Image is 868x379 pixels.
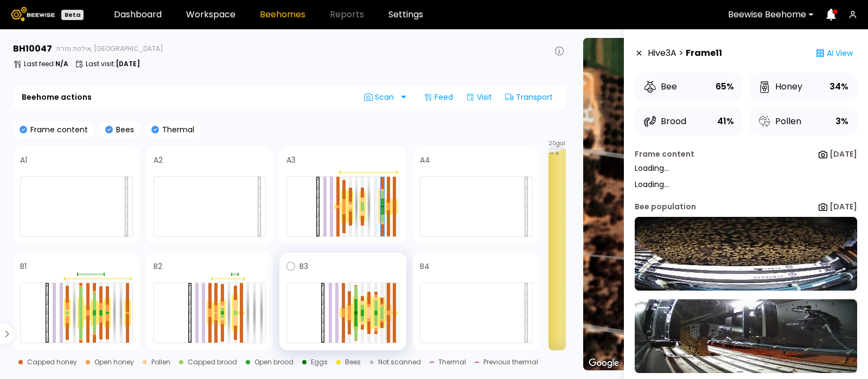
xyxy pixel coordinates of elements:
b: [DATE] [829,149,857,159]
p: Bees [113,126,134,133]
img: Google [586,356,622,370]
div: Honey [758,80,802,93]
div: Bees [345,359,361,365]
div: Pollen [758,115,801,128]
h4: B2 [154,262,162,270]
div: Visit [462,88,496,106]
p: Thermal [159,126,194,133]
div: 3% [835,114,848,129]
h4: A3 [286,156,296,164]
p: Loading... [635,181,857,188]
strong: Frame 11 [686,47,722,60]
a: Open this area in Google Maps (opens a new window) [586,356,622,370]
div: Capped brood [188,359,237,365]
div: 41% [717,114,734,129]
div: AI View [812,42,857,64]
b: N/A [55,59,68,68]
div: Bee [643,80,677,93]
p: Loading... [635,164,857,172]
span: Scan [364,93,398,101]
div: Capped honey [27,359,77,365]
h4: A2 [154,156,163,164]
p: Frame content [27,126,88,133]
a: Settings [388,10,423,19]
div: 65% [716,79,734,94]
h4: B3 [299,262,308,270]
a: Workspace [186,10,235,19]
div: Bee population [635,201,696,213]
div: Pollen [151,359,170,365]
span: 20 gal [548,141,565,146]
div: Feed [419,88,457,106]
p: Last feed : [24,61,68,67]
b: [DATE] [116,59,140,68]
h4: B1 [20,262,27,270]
span: אילנות מזרח, [GEOGRAPHIC_DATA] [56,46,163,52]
a: Beehomes [260,10,305,19]
div: Eggs [311,359,328,365]
img: Beewise logo [11,7,55,21]
div: Hive 3 A > [648,42,722,64]
div: Transport [501,88,557,106]
h3: BH 10047 [13,44,52,53]
b: Beehome actions [22,93,92,101]
div: Not scanned [378,359,421,365]
h4: A4 [420,156,430,164]
div: Open honey [94,359,134,365]
div: Frame content [635,149,694,160]
div: Brood [643,115,686,128]
div: Previous thermal [483,359,538,365]
b: [DATE] [829,201,857,212]
div: Beta [61,10,84,20]
div: Thermal [438,359,466,365]
h4: A1 [20,156,27,164]
a: Dashboard [114,10,162,19]
h4: B4 [420,262,430,270]
p: Last visit : [86,61,140,67]
div: 34% [829,79,848,94]
img: 20250825_101539_0300-a-1944-back-10047-AHCXXXHH.jpg [635,299,857,373]
span: Reports [330,10,364,19]
div: Open brood [254,359,293,365]
img: 20250825_101539_0300-a-1944-front-10047-AHCXXXHH.jpg [635,217,857,291]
